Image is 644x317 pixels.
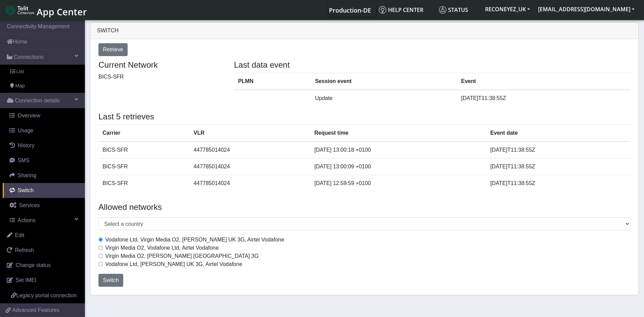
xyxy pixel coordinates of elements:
[234,60,630,70] h4: Last data event
[15,247,34,253] span: Refresh
[3,183,85,198] a: Switch
[18,157,30,163] span: SMS
[98,124,189,141] th: Carrier
[16,68,24,76] span: List
[18,187,34,193] span: Switch
[105,252,259,260] label: Virgin Media O2, [PERSON_NAME] [GEOGRAPHIC_DATA] 3G
[37,5,87,18] span: App Center
[98,74,124,80] span: BICS-SFR
[98,112,630,122] h4: Last 5 retrieves
[98,141,189,158] td: BICS-SFR
[98,274,123,287] button: Switch
[18,143,35,148] span: History
[310,124,486,141] th: Request time
[311,90,457,106] td: Update
[457,90,630,106] td: [DATE]T11:38:55Z
[103,277,119,283] span: Switch
[15,97,60,105] span: Connection details
[16,293,77,298] span: Legacy portal connection
[3,138,85,153] a: History
[376,3,436,17] a: Help center
[15,82,25,90] span: Map
[98,202,630,212] h4: Allowed networks
[3,123,85,138] a: Usage
[329,6,371,14] span: Production-DE
[98,60,224,70] h4: Current Network
[310,141,486,158] td: [DATE] 13:00:18 +0100
[534,3,639,15] button: [EMAIL_ADDRESS][DOMAIN_NAME]
[18,217,35,223] span: Actions
[3,168,85,183] a: Sharing
[15,232,24,238] span: Edit
[16,277,36,283] span: Set IMEI
[98,158,189,175] td: BICS-SFR
[3,153,85,168] a: SMS
[486,124,630,141] th: Event date
[436,3,481,17] a: Status
[310,175,486,191] td: [DATE] 12:59:59 +0100
[19,202,40,208] span: Services
[189,175,310,191] td: 447785014024
[486,175,630,191] td: [DATE]T11:38:55Z
[486,158,630,175] td: [DATE]T11:38:55Z
[105,236,284,244] label: Vodafone Ltd, Virgin Media O2, [PERSON_NAME] UK 3G, Airtel Vodafone
[14,53,44,61] span: Connections
[379,6,386,14] img: knowledge.svg
[103,47,123,52] span: Retrieve
[18,128,33,133] span: Usage
[16,262,51,268] span: Change status
[98,175,189,191] td: BICS-SFR
[5,5,34,16] img: logo-telit-cinterion-gw-new.png
[379,6,423,14] span: Help center
[439,6,468,14] span: Status
[105,260,242,268] label: Vodafone Ltd, [PERSON_NAME] UK 3G, Airtel Vodafone
[481,3,534,15] button: RECONEYEZ_UK
[105,244,219,252] label: Virgin Media O2, Vodafone Ltd, Airtel Vodafone
[18,113,40,118] span: Overview
[457,73,630,90] th: Event
[189,141,310,158] td: 447785014024
[486,141,630,158] td: [DATE]T11:38:55Z
[310,158,486,175] td: [DATE] 13:00:09 +0100
[5,3,86,17] a: App Center
[18,172,36,178] span: Sharing
[439,6,446,14] img: status.svg
[97,28,118,33] span: Switch
[3,108,85,123] a: Overview
[98,43,128,56] button: Retrieve
[3,213,85,228] a: Actions
[234,73,311,90] th: PLMN
[189,158,310,175] td: 447785014024
[12,306,59,314] span: Advanced Features
[3,198,85,213] a: Services
[189,124,310,141] th: VLR
[329,3,371,17] a: Your current platform instance
[311,73,457,90] th: Session event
